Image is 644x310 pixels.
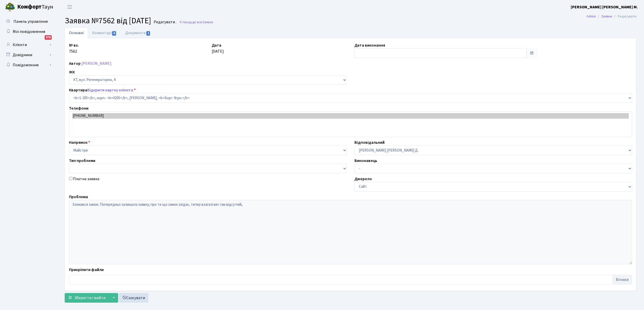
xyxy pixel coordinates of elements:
label: Тип проблеми [69,158,95,164]
label: Автор [69,60,81,67]
label: Дата [212,42,221,48]
label: Прикріпити файли [69,267,104,273]
button: Зберегти і вийти [65,293,109,303]
label: Платна заявка [73,176,99,182]
span: Заявка №7562 від [DATE] [65,15,151,27]
span: Заявки [202,20,213,25]
label: Джерело [354,176,372,182]
b: Комфорт [17,3,42,11]
a: Довідники [3,50,53,60]
label: № вх. [69,42,79,48]
span: 0 [112,31,116,36]
a: Коментарі [88,28,121,38]
img: logo.png [5,2,15,12]
button: Переключити навігацію [63,3,76,11]
a: Панель управління [3,16,53,27]
span: Панель управління [13,19,48,24]
div: [DATE] [208,42,351,58]
span: Таун [17,3,53,11]
nav: breadcrumb [579,11,644,22]
label: Виконавець [354,158,377,164]
a: Документи [121,28,155,38]
a: Назад до всіхЗаявки [179,20,213,25]
a: Admin [586,14,596,19]
a: [PERSON_NAME] [81,61,112,66]
a: Скасувати [119,293,148,303]
a: Заявки [601,14,612,19]
label: Відповідальний [354,139,385,146]
span: Мої повідомлення [13,29,45,34]
a: Повідомлення [3,60,53,70]
a: Клієнти [3,40,53,50]
label: Квартира [69,87,136,93]
label: Телефони [69,105,88,111]
span: 1 [146,31,150,36]
div: 876 [45,35,52,40]
li: Редагувати [612,14,636,19]
label: Напрямок [69,139,90,146]
option: [PHONE_NUMBER] [72,113,629,119]
select: ) [69,93,632,103]
a: Основні [65,28,88,38]
a: Мої повідомлення876 [3,27,53,37]
span: Зберегти і вийти [74,295,105,301]
small: Редагувати . [153,20,176,25]
a: Відкрити картку клієнта [87,87,133,93]
b: [PERSON_NAME] [PERSON_NAME] М. [571,4,638,10]
textarea: Зломався замок. Попередньо залишала заявку, про те що замок заїдає, тепер взагалі він там відсутній, [69,200,632,264]
label: Проблема [69,194,88,200]
div: 7562 [65,42,208,58]
label: ЖК [69,69,75,75]
a: [PERSON_NAME] [PERSON_NAME] М. [571,4,638,10]
label: Дата виконання [354,42,385,48]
